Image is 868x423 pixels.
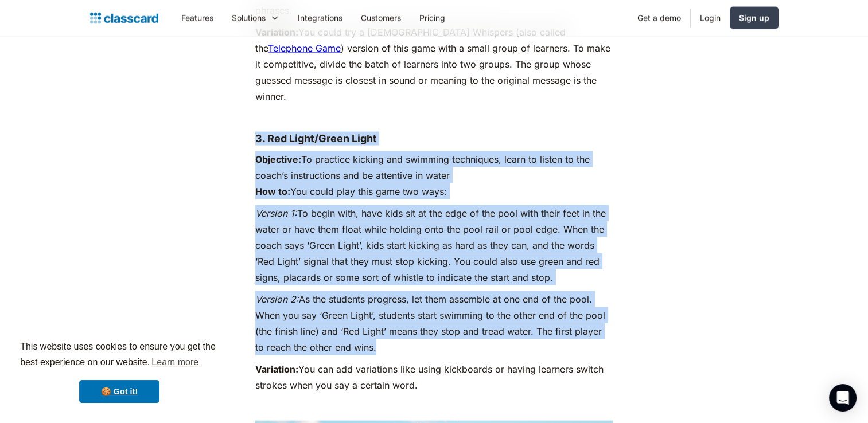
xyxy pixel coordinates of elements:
[223,5,289,31] div: Solutions
[289,5,352,31] a: Integrations
[255,361,613,393] p: You can add variations like using kickboards or having learners switch strokes when you say a cer...
[255,293,299,305] em: Version 2:
[730,7,779,29] a: Sign up
[150,354,200,371] a: learn more about cookies
[255,186,290,197] strong: How to:
[255,207,297,219] em: Version 1:
[739,12,769,24] div: Sign up
[255,24,613,104] p: You could try a [DEMOGRAPHIC_DATA] Whispers (also called the ) version of this game with a small ...
[255,110,613,126] p: ‍
[255,132,613,146] h4: 3. Red Light/Green Light
[255,399,613,415] p: ‍
[255,291,613,355] p: As the students progress, let them assemble at one end of the pool. When you say ‘Green Light’, s...
[255,363,298,375] strong: Variation:
[255,154,301,165] strong: Objective:
[9,329,229,414] div: cookieconsent
[691,5,730,31] a: Login
[829,384,857,412] div: Open Intercom Messenger
[90,10,158,26] a: home
[232,12,266,24] div: Solutions
[410,5,454,31] a: Pricing
[255,151,613,199] p: To practice kicking and swimming techniques, learn to listen to the coach’s instructions and be a...
[628,5,690,31] a: Get a demo
[172,5,223,31] a: Features
[352,5,410,31] a: Customers
[268,42,341,54] a: Telephone Game
[79,380,159,403] a: dismiss cookie message
[255,205,613,285] p: To begin with, have kids sit at the edge of the pool with their feet in the water or have them fl...
[20,340,219,371] span: This website uses cookies to ensure you get the best experience on our website.
[255,26,298,38] strong: Variation:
